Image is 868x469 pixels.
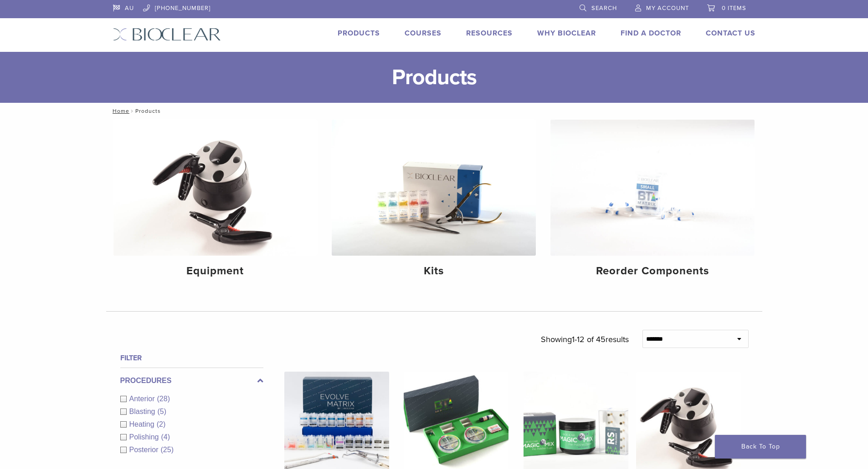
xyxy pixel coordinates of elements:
h4: Kits [339,263,529,279]
img: Bioclear [113,28,221,41]
a: Why Bioclear [537,29,596,38]
a: Reorder Components [550,120,755,285]
span: 1-12 of 45 [572,334,606,344]
a: Resources [466,29,513,38]
a: Equipment [113,120,318,285]
span: (5) [157,408,166,415]
span: Heating [129,420,157,428]
a: Back To Top [715,435,806,459]
span: (28) [157,395,170,403]
a: Find A Doctor [621,29,681,38]
a: Kits [332,120,536,285]
span: My Account [646,5,689,12]
span: (4) [161,433,170,441]
img: Reorder Components [550,120,755,256]
span: Blasting [129,408,158,415]
p: Showing results [541,330,629,349]
img: Kits [332,120,536,256]
a: Products [338,29,380,38]
span: (2) [157,420,166,428]
a: Courses [405,29,442,38]
a: Contact Us [706,29,755,38]
nav: Products [106,103,762,119]
h4: Filter [120,353,263,363]
label: Procedures [120,375,263,386]
span: (25) [161,446,174,454]
a: Home [110,108,129,114]
span: Search [591,5,617,12]
img: Equipment [113,120,318,256]
h4: Equipment [121,263,310,279]
span: Posterior [129,446,161,454]
span: 0 items [722,5,746,12]
span: / [129,109,135,113]
span: Polishing [129,433,161,441]
span: Anterior [129,395,157,403]
h4: Reorder Components [558,263,747,279]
